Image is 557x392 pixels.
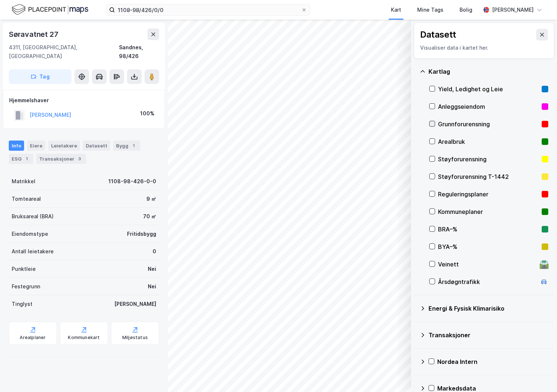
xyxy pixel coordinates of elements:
[115,4,301,15] input: Søk på adresse, matrikkel, gårdeiere, leietakere eller personer
[83,141,110,151] div: Datasett
[539,260,549,269] div: 🛣️
[12,265,36,273] div: Punktleie
[429,331,548,339] div: Transaksjoner
[114,300,156,308] div: [PERSON_NAME]
[108,177,156,186] div: 1108-98-426-0-0
[119,43,159,61] div: Sandnes, 98/426
[9,28,59,40] div: Søravatnet 27
[148,282,156,291] div: Nei
[27,141,45,151] div: Eiere
[127,230,156,238] div: Fritidsbygg
[48,141,80,151] div: Leietakere
[438,85,539,93] div: Yield, Ledighet og Leie
[438,207,539,216] div: Kommuneplaner
[9,43,119,61] div: 4311, [GEOGRAPHIC_DATA], [GEOGRAPHIC_DATA]
[438,120,539,128] div: Grunnforurensning
[437,357,548,366] div: Nordea Intern
[9,141,24,151] div: Info
[153,247,156,256] div: 0
[438,155,539,164] div: Støyforurensning
[438,277,537,286] div: Årsdøgntrafikk
[438,190,539,199] div: Reguleringsplaner
[12,282,40,291] div: Festegrunn
[460,5,472,14] div: Bolig
[429,304,548,313] div: Energi & Fysisk Klimarisiko
[438,225,539,234] div: BRA–%
[492,5,534,14] div: [PERSON_NAME]
[417,5,443,14] div: Mine Tags
[438,172,539,181] div: Støyforurensning T-1442
[12,3,88,16] img: logo.f888ab2527a4732fd821a326f86c7f29.svg
[391,5,401,14] div: Kart
[520,357,557,392] iframe: Chat Widget
[130,142,137,149] div: 1
[420,29,456,41] div: Datasett
[146,195,156,203] div: 9 ㎡
[438,260,537,269] div: Veinett
[438,242,539,251] div: BYA–%
[420,43,548,52] div: Visualiser data i kartet her.
[23,155,30,162] div: 1
[113,141,140,151] div: Bygg
[429,67,548,76] div: Kartlag
[9,69,72,84] button: Tag
[12,212,54,221] div: Bruksareal (BRA)
[9,96,159,105] div: Hjemmelshaver
[76,155,83,162] div: 3
[9,154,33,164] div: ESG
[12,230,48,238] div: Eiendomstype
[12,247,54,256] div: Antall leietakere
[12,195,41,203] div: Tomteareal
[122,335,148,341] div: Miljøstatus
[438,102,539,111] div: Anleggseiendom
[12,177,35,186] div: Matrikkel
[36,154,86,164] div: Transaksjoner
[20,335,46,341] div: Arealplaner
[438,137,539,146] div: Arealbruk
[140,109,154,118] div: 100%
[148,265,156,273] div: Nei
[143,212,156,221] div: 70 ㎡
[12,300,32,308] div: Tinglyst
[68,335,100,341] div: Kommunekart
